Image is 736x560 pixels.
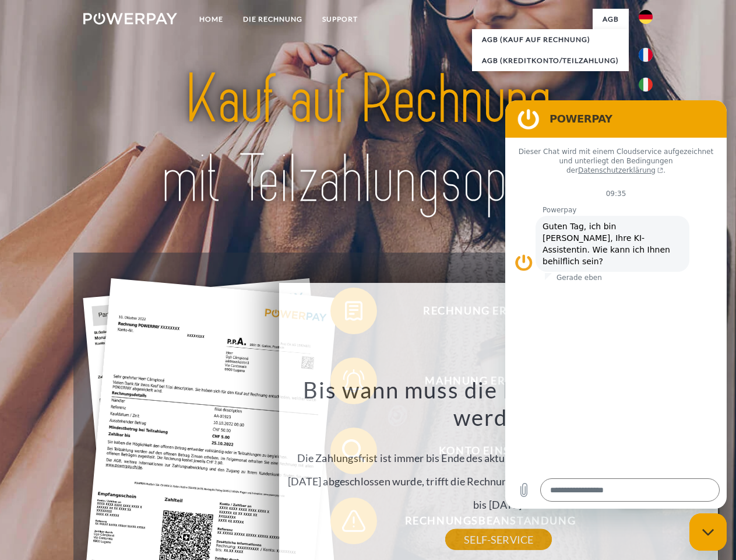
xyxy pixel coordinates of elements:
[312,9,368,30] a: SUPPORT
[689,513,727,551] iframe: Schaltfläche zum Öffnen des Messaging-Fensters; Konversation läuft
[189,9,233,30] a: Home
[639,48,653,62] img: fr
[445,529,552,550] a: SELF-SERVICE
[286,376,712,540] div: Die Zahlungsfrist ist immer bis Ende des aktuellen Monats. Wenn die Bestellung z.B. am [DATE] abg...
[83,13,177,24] img: logo-powerpay-white.svg
[472,50,629,71] a: AGB (Kreditkonto/Teilzahlung)
[505,100,727,509] iframe: Messaging-Fenster
[639,78,653,92] img: it
[593,9,629,30] a: agb
[639,10,653,24] img: de
[286,376,712,432] h3: Bis wann muss die Rechnung bezahlt werden?
[233,9,312,30] a: DIE RECHNUNG
[111,56,625,223] img: title-powerpay_de.svg
[472,29,629,50] a: AGB (Kauf auf Rechnung)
